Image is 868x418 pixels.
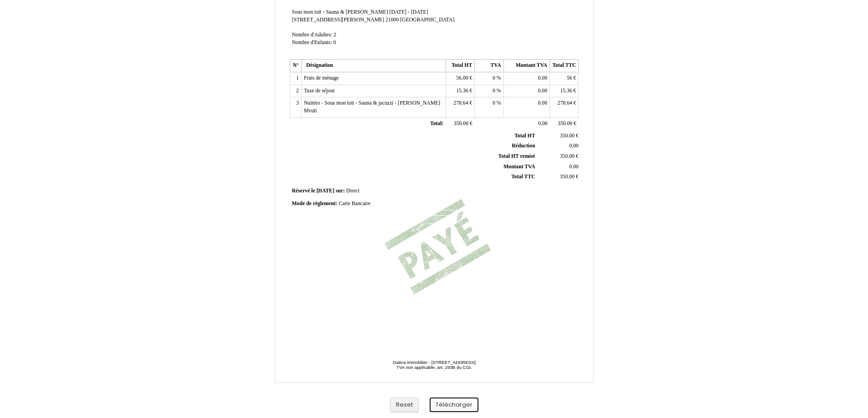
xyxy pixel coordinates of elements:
[512,143,535,149] span: Réduction
[498,153,535,159] span: Total HT remisé
[304,100,440,114] span: Nuitées - Sous mon toit - Sauna & jacuzzi - [PERSON_NAME] Mvuti
[538,75,547,81] span: 0.00
[538,88,547,94] span: 0.00
[290,85,301,97] td: 2
[493,75,495,81] span: 0
[292,201,338,206] span: Mode de règlement:
[560,133,575,139] span: 350.00
[446,85,474,97] td: €
[396,365,472,370] span: TVA non applicable, art. 293B du CGI.
[537,172,580,182] td: €
[446,60,474,72] th: Total HT
[456,88,468,94] span: 15.36
[390,398,419,413] button: Reset
[569,164,578,170] span: 0.00
[316,188,334,194] span: [DATE]
[550,117,579,130] td: €
[446,72,474,85] td: €
[538,121,547,126] span: 0.00
[560,174,575,180] span: 350.00
[537,151,580,162] td: €
[292,32,333,38] span: Nombre d'Adultes:
[304,88,335,94] span: Taxe de séjour
[560,88,572,94] span: 15.36
[292,9,388,15] span: Sous mon toit - Sauna & [PERSON_NAME]
[346,188,360,194] span: Direct
[290,72,301,85] td: 1
[390,9,428,15] span: [DATE] - [DATE]
[430,121,443,126] span: Total:
[400,17,454,23] span: [GEOGRAPHIC_DATA]
[558,121,572,126] span: 350.00
[454,121,468,126] span: 350.00
[493,100,495,106] span: 0
[560,153,575,159] span: 350.00
[493,88,495,94] span: 0
[301,60,446,72] th: Désignation
[569,143,578,149] span: 0,00
[550,72,579,85] td: €
[537,131,580,141] td: €
[456,75,468,81] span: 56.00
[475,60,503,72] th: TVA
[339,201,370,206] span: Carte Bancaire
[453,100,468,106] span: 278.64
[290,60,301,72] th: N°
[292,40,332,45] span: Nombre d'Enfants:
[304,75,339,81] span: Frais de ménage
[334,32,336,38] span: 2
[514,133,535,139] span: Total HT
[446,97,474,117] td: €
[538,100,547,106] span: 0.00
[550,60,579,72] th: Total TTC
[336,188,345,194] span: sur:
[292,188,315,194] span: Réservé le
[475,97,503,117] td: %
[503,60,550,72] th: Montant TVA
[334,40,336,45] span: 0
[292,17,385,23] span: [STREET_ADDRESS][PERSON_NAME]
[550,85,579,97] td: €
[393,360,476,365] span: Gatica immobilier - [STREET_ADDRESS]
[290,97,301,117] td: 3
[558,100,572,106] span: 278.64
[446,117,474,130] td: €
[385,17,399,23] span: 21000
[475,72,503,85] td: %
[503,164,535,170] span: Montant TVA
[829,377,861,411] iframe: Chat
[511,174,535,180] span: Total TTC
[475,85,503,97] td: %
[567,75,572,81] span: 56
[430,398,478,413] button: Télécharger
[550,97,579,117] td: €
